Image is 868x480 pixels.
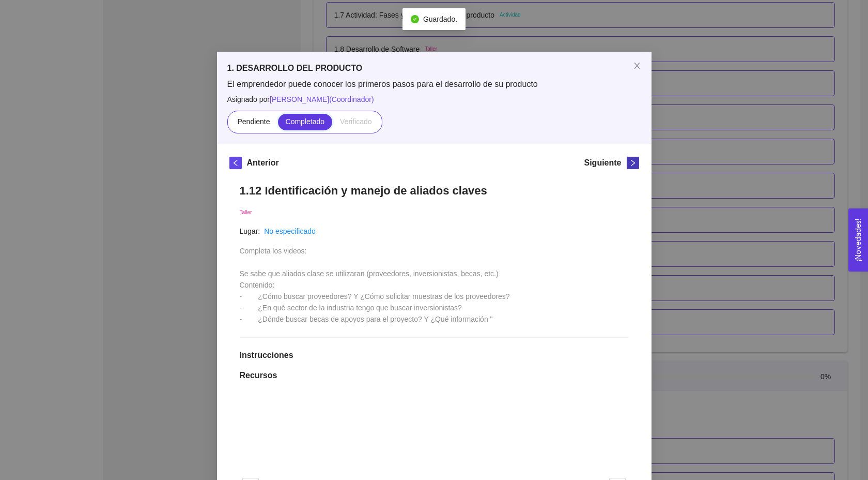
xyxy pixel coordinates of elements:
span: Taller [240,209,252,215]
span: Verificado [340,117,371,126]
button: left [229,157,242,169]
a: No especificado [264,227,316,235]
h5: Anterior [247,157,279,169]
h5: Siguiente [584,157,621,169]
span: Completa los videos: Se sabe que aliados clase se utilizaran (proveedores, inversionistas, becas,... [240,247,510,323]
button: Close [623,52,652,81]
span: Completado [286,117,325,126]
button: Open Feedback Widget [848,208,868,272]
h1: Recursos [240,370,629,381]
span: close [633,62,641,70]
span: check-circle [411,15,419,23]
span: Pendiente [237,117,270,126]
h1: Instrucciones [240,350,629,361]
span: left [230,159,241,167]
span: El emprendedor puede conocer los primeros pasos para el desarrollo de su producto [227,79,641,90]
h5: 1. DESARROLLO DEL PRODUCTO [227,62,641,74]
h1: 1.12 Identificación y manejo de aliados claves [240,184,629,198]
span: Guardado. [423,15,457,23]
span: right [627,159,639,167]
span: Asignado por [227,94,641,105]
span: [PERSON_NAME] ( Coordinador ) [270,95,374,103]
article: Lugar: [240,226,260,237]
button: right [627,157,639,169]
